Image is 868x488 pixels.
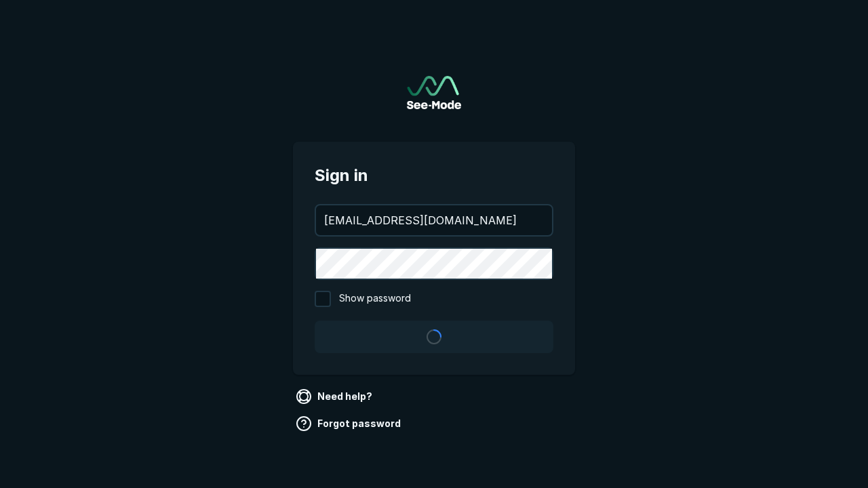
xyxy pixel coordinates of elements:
span: Sign in [315,163,553,188]
a: Forgot password [293,413,406,434]
span: Show password [339,291,411,307]
a: Go to sign in [407,76,461,109]
a: Need help? [293,386,378,407]
input: your@email.com [316,205,552,235]
img: See-Mode Logo [407,76,461,109]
